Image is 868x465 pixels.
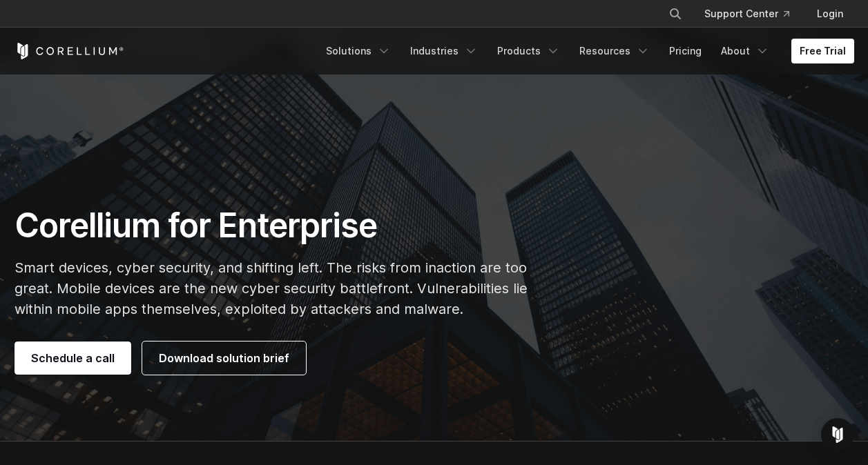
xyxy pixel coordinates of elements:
h1: Corellium for Enterprise [15,205,565,246]
div: Navigation Menu [652,1,854,26]
a: About [713,39,778,63]
span: Download solution brief [159,350,289,366]
a: Schedule a call [15,342,131,375]
div: Navigation Menu [318,39,854,63]
a: Login [806,1,854,26]
a: Support Center [693,1,800,26]
span: Schedule a call [31,350,115,366]
a: Resources [571,39,658,63]
a: Industries [402,39,486,63]
a: Products [489,39,568,63]
p: Smart devices, cyber security, and shifting left. The risks from inaction are too great. Mobile d... [15,257,565,319]
a: Download solution brief [142,342,306,375]
a: Free Trial [791,39,854,63]
a: Pricing [661,39,710,63]
a: Solutions [318,39,399,63]
div: Open Intercom Messenger [821,418,854,451]
button: Search [663,1,688,26]
a: Corellium Home [15,43,124,59]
